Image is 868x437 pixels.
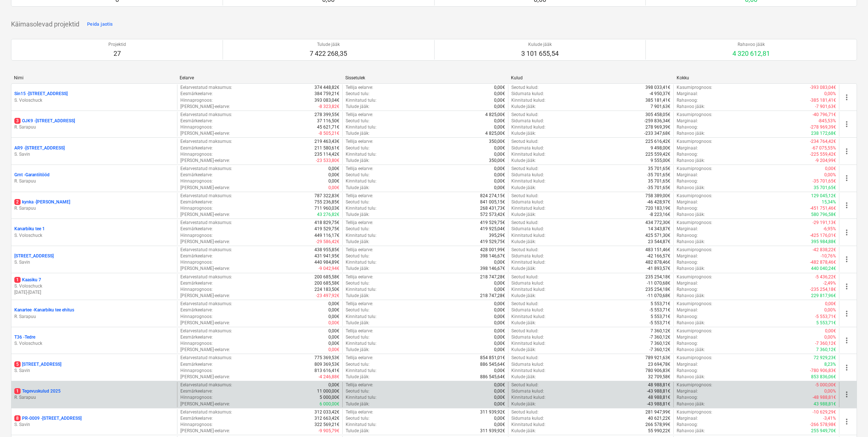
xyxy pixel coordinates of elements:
[87,20,113,29] div: Peida jaotis
[511,166,539,172] p: Seotud kulud :
[677,266,705,272] p: Rahavoo jääk :
[813,112,836,118] p: -40 796,71€
[651,104,670,110] p: 7 901,63€
[511,151,545,158] p: Kinnitatud kulud :
[314,151,339,158] p: 235 114,42€
[825,166,836,172] p: 0,00€
[494,97,505,104] p: 0,00€
[14,253,54,259] p: [STREET_ADDRESS]
[14,97,174,104] p: S. Voloschuck
[651,145,670,151] p: 9 498,00€
[823,226,836,232] p: -6,95%
[677,220,712,226] p: Kasumiprognoos :
[813,247,836,253] p: -42 838,22€
[346,104,370,110] p: Tulude jääk :
[14,388,61,394] p: Tegevuskulud 2025
[14,205,174,212] p: R. Sarapuu
[677,247,712,253] p: Kasumiprognoos :
[180,91,213,97] p: Eesmärkeelarve :
[824,172,836,178] p: 0,00%
[346,259,377,266] p: Kinnitatud tulu :
[494,104,505,110] p: 0,00€
[494,124,505,130] p: 0,00€
[14,340,174,347] p: S. Voloschuck
[14,422,174,428] p: S. Savin
[314,199,339,205] p: 755 236,85€
[480,205,505,212] p: 268 431,73€
[842,282,851,291] span: more_vert
[511,266,536,272] p: Kulude jääk :
[677,166,712,172] p: Kasumiprognoos :
[677,158,705,164] p: Rahavoo jääk :
[328,178,339,184] p: 0,00€
[494,172,505,178] p: 0,00€
[648,226,670,232] p: 14 343,87€
[494,178,505,184] p: 0,00€
[511,178,545,184] p: Kinnitatud kulud :
[346,226,370,232] p: Seotud tulu :
[14,314,174,320] p: R. Sarapuu
[648,178,670,184] p: 35 701,65€
[511,239,536,245] p: Kulude jääk :
[314,259,339,266] p: 440 984,89€
[180,97,213,104] p: Hinnaprognoos :
[14,199,174,212] div: 2kynka -[PERSON_NAME]R. Sarapuu
[645,84,670,91] p: 398 033,41€
[511,193,539,199] p: Seotud kulud :
[14,253,174,266] div: [STREET_ADDRESS]S. Savin
[645,247,670,253] p: 483 151,46€
[645,232,670,239] p: 425 571,30€
[180,84,232,91] p: Eelarvestatud maksumus :
[677,145,698,151] p: Marginaal :
[677,124,698,130] p: Rahavoog :
[494,259,505,266] p: 0,00€
[180,239,230,245] p: [PERSON_NAME]-eelarve :
[842,390,851,399] span: more_vert
[317,212,339,218] p: 43 276,82€
[346,138,373,145] p: Tellija eelarve :
[314,205,339,212] p: 711 960,03€
[842,228,851,237] span: more_vert
[677,172,698,178] p: Marginaal :
[346,239,370,245] p: Tulude jääk :
[645,259,670,266] p: 482 878,46€
[346,97,377,104] p: Kinnitatud tulu :
[511,75,671,80] div: Kulud
[645,124,670,130] p: 278 969,39€
[511,185,536,191] p: Kulude jääk :
[316,239,339,245] p: -29 586,42€
[677,259,698,266] p: Rahavoog :
[842,417,851,426] span: more_vert
[346,145,370,151] p: Seotud tulu :
[14,145,65,151] p: AR9 - [STREET_ADDRESS]
[494,185,505,191] p: 0,00€
[677,97,698,104] p: Rahavoog :
[14,277,41,283] p: Kaasiku 7
[180,185,230,191] p: [PERSON_NAME]-eelarve :
[346,199,370,205] p: Seotud tulu :
[314,232,339,239] p: 449 116,17€
[511,253,544,259] p: Sidumata kulud :
[677,91,698,97] p: Marginaal :
[310,49,347,58] p: 7 422 268,35
[677,178,698,184] p: Rahavoog :
[812,145,836,151] p: -67 075,55%
[511,145,544,151] p: Sidumata kulud :
[677,75,836,80] div: Kokku
[180,205,213,212] p: Hinnaprognoos :
[815,158,836,164] p: -9 204,99€
[346,205,377,212] p: Kinnitatud tulu :
[842,309,851,318] span: more_vert
[346,130,370,137] p: Tulude jääk :
[314,247,339,253] p: 438 955,85€
[14,124,174,130] p: R. Sarapuu
[314,145,339,151] p: 211 580,61€
[14,388,174,401] div: 1Tegevuskulud 2025R. Sarapuu
[511,104,536,110] p: Kulude jääk :
[180,247,232,253] p: Eelarvestatud maksumus :
[813,220,836,226] p: -29 191,13€
[511,172,544,178] p: Sidumata kulud :
[645,97,670,104] p: 385 181,41€
[677,130,705,137] p: Rahavoo jääk :
[494,166,505,172] p: 0,00€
